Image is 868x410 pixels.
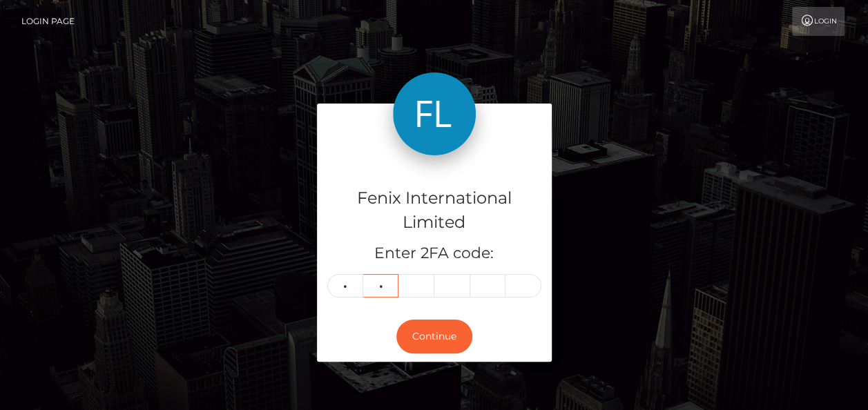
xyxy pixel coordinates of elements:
button: Continue [396,320,472,353]
img: Fenix International Limited [393,72,476,155]
a: Login Page [21,7,75,36]
h5: Enter 2FA code: [327,243,541,264]
a: Login [792,7,845,36]
h4: Fenix International Limited [327,186,541,235]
